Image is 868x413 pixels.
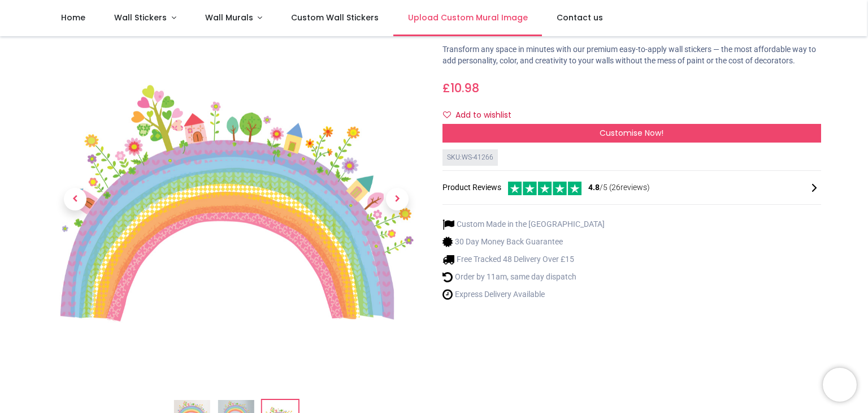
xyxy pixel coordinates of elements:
li: Express Delivery Available [442,289,605,300]
span: Home [61,12,85,23]
button: Add to wishlistAdd to wishlist [442,106,521,125]
span: Wall Murals [205,12,253,23]
div: Product Reviews [442,180,821,195]
span: 4.8 [588,183,600,192]
div: SKU: WS-41266 [442,149,498,166]
iframe: Brevo live chat [823,368,857,402]
span: Contact us [557,12,603,23]
i: Add to wishlist [443,111,451,119]
li: Order by 11am, same day dispatch [442,271,605,283]
span: Wall Stickers [114,12,167,23]
img: WS-41266-03 [47,14,426,393]
span: /5 ( 26 reviews) [588,182,650,193]
span: £ [442,80,479,96]
span: 10.98 [450,80,479,96]
span: Previous [64,188,86,210]
span: Custom Wall Stickers [291,12,379,23]
p: Transform any space in minutes with our premium easy-to-apply wall stickers — the most affordable... [442,44,821,66]
li: Custom Made in the [GEOGRAPHIC_DATA] [442,218,605,230]
span: Upload Custom Mural Image [408,12,528,23]
a: Previous [47,70,103,330]
span: Next [386,188,409,210]
span: Customise Now! [600,127,663,139]
li: 30 Day Money Back Guarantee [442,236,605,248]
li: Free Tracked 48 Delivery Over £15 [442,253,605,265]
a: Next [369,70,426,330]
